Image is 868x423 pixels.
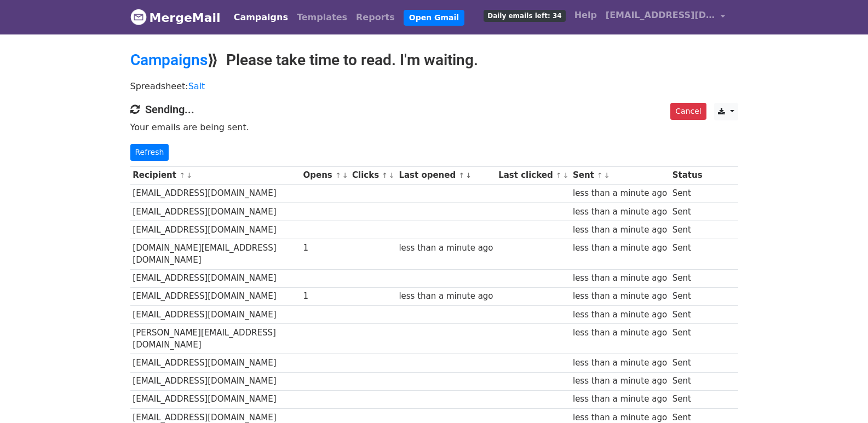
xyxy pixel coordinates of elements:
[573,393,667,405] div: less than a minute ago
[670,103,706,120] a: Cancel
[130,202,301,221] td: [EMAIL_ADDRESS][DOMAIN_NAME]
[573,327,667,339] div: less than a minute ago
[303,242,347,254] div: 1
[573,242,667,254] div: less than a minute ago
[130,269,301,287] td: [EMAIL_ADDRESS][DOMAIN_NAME]
[188,81,205,91] a: Salt
[130,305,301,323] td: [EMAIL_ADDRESS][DOMAIN_NAME]
[597,171,603,179] a: ↑
[670,166,705,184] th: Status
[670,184,705,202] td: Sent
[130,221,301,239] td: [EMAIL_ADDRESS][DOMAIN_NAME]
[670,239,705,269] td: Sent
[130,6,221,29] a: MergeMail
[573,375,667,387] div: less than a minute ago
[404,10,464,26] a: Open Gmail
[573,272,667,285] div: less than a minute ago
[229,7,292,28] a: Campaigns
[292,7,352,28] a: Templates
[130,390,301,408] td: [EMAIL_ADDRESS][DOMAIN_NAME]
[604,171,610,179] a: ↓
[130,323,301,354] td: [PERSON_NAME][EMAIL_ADDRESS][DOMAIN_NAME]
[484,10,565,22] span: Daily emails left: 34
[186,171,192,179] a: ↓
[389,171,395,179] a: ↓
[670,221,705,239] td: Sent
[479,4,570,26] a: Daily emails left: 34
[352,7,399,28] a: Reports
[670,354,705,372] td: Sent
[399,242,493,254] div: less than a minute ago
[458,171,464,179] a: ↑
[130,239,301,269] td: [DOMAIN_NAME][EMAIL_ADDRESS][DOMAIN_NAME]
[670,305,705,323] td: Sent
[556,171,562,179] a: ↑
[130,103,738,116] h4: Sending...
[303,290,347,303] div: 1
[130,80,738,92] p: Spreadsheet:
[130,121,738,133] p: Your emails are being sent.
[301,166,350,184] th: Opens
[396,166,496,184] th: Last opened
[130,51,738,69] h2: ⟫ Please take time to read. I'm waiting.
[573,224,667,236] div: less than a minute ago
[573,309,667,321] div: less than a minute ago
[670,323,705,354] td: Sent
[130,166,301,184] th: Recipient
[130,287,301,305] td: [EMAIL_ADDRESS][DOMAIN_NAME]
[670,287,705,305] td: Sent
[670,390,705,408] td: Sent
[496,166,570,184] th: Last clicked
[563,171,569,179] a: ↓
[606,9,715,22] span: [EMAIL_ADDRESS][DOMAIN_NAME]
[601,4,729,30] a: [EMAIL_ADDRESS][DOMAIN_NAME]
[130,184,301,202] td: [EMAIL_ADDRESS][DOMAIN_NAME]
[130,144,169,161] a: Refresh
[342,171,348,179] a: ↓
[130,51,208,69] a: Campaigns
[573,206,667,218] div: less than a minute ago
[670,202,705,221] td: Sent
[130,9,147,25] img: MergeMail logo
[570,166,670,184] th: Sent
[570,4,601,26] a: Help
[130,354,301,372] td: [EMAIL_ADDRESS][DOMAIN_NAME]
[382,171,388,179] a: ↑
[670,372,705,390] td: Sent
[573,187,667,200] div: less than a minute ago
[335,171,341,179] a: ↑
[399,290,493,303] div: less than a minute ago
[465,171,472,179] a: ↓
[349,166,396,184] th: Clicks
[670,269,705,287] td: Sent
[573,290,667,303] div: less than a minute ago
[179,171,185,179] a: ↑
[573,357,667,369] div: less than a minute ago
[130,372,301,390] td: [EMAIL_ADDRESS][DOMAIN_NAME]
